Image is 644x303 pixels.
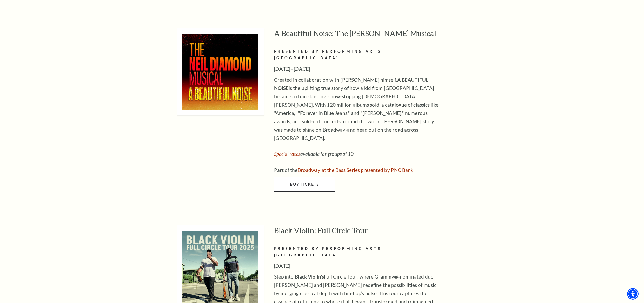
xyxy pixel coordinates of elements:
img: A Beautiful Noise: The Neil Diamond Musical [177,28,264,115]
h3: [DATE] - [DATE] [274,65,443,73]
a: Special rates [274,151,300,157]
h3: Black Violin: Full Circle Tour [274,225,483,240]
strong: Black Violin’s [295,274,324,280]
div: Accessibility Menu [627,288,639,300]
p: Created in collaboration with [PERSON_NAME] himself, is the uplifting true story of how a kid fro... [274,76,443,142]
h3: A Beautiful Noise: The [PERSON_NAME] Musical [274,28,483,43]
em: available for groups of 10+ [274,151,357,157]
h2: PRESENTED BY PERFORMING ARTS [GEOGRAPHIC_DATA] [274,246,443,259]
a: Broadway at the Bass Series presented by PNC Bank [298,167,414,173]
a: Buy Tickets [274,177,335,191]
p: Part of the [274,166,443,174]
strong: A BEAUTIFUL NOISE [274,77,428,91]
h3: [DATE] [274,262,443,270]
h2: PRESENTED BY PERFORMING ARTS [GEOGRAPHIC_DATA] [274,48,443,61]
span: Buy Tickets [290,182,319,186]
